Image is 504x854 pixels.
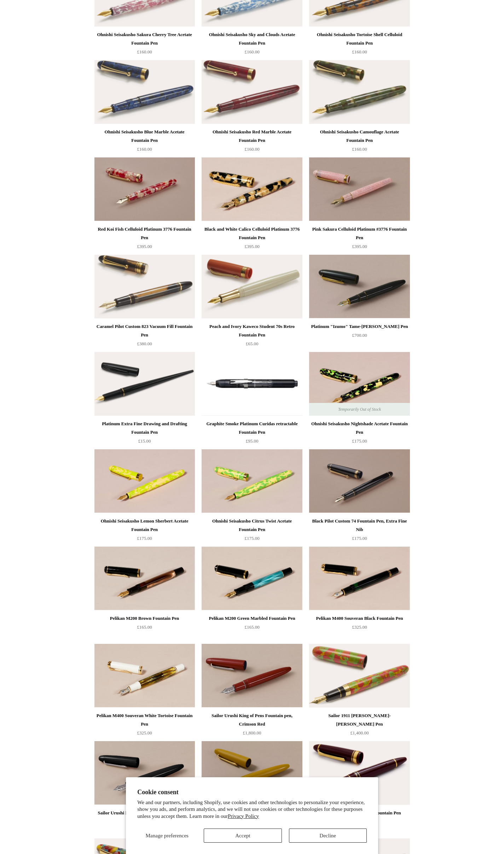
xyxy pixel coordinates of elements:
img: Red Koi Fish Celluloid Platinum 3776 Fountain Pen [94,157,195,221]
img: Ohnishi Seisakusho Camouflage Acetate Fountain Pen [309,60,410,124]
a: Pelikan M200 Brown Fountain Pen Pelikan M200 Brown Fountain Pen [94,547,195,610]
div: Platinum Extra Fine Drawing and Drafting Fountain Pen [96,420,193,437]
div: Ohnishi Seisakusho Tortoise Shell Celluloid Fountain Pen [311,30,408,47]
div: Ohnishi Seisakusho Red Marble Acetate Fountain Pen [203,128,300,145]
div: Ohnishi Seisakusho Lemon Sherbert Acetate Fountain Pen [96,517,193,534]
div: Ohnishi Seisakusho Camouflage Acetate Fountain Pen [311,128,408,145]
span: Temporarily Out of Stock [331,403,388,416]
span: £395.00 [244,244,259,249]
img: Ohnishi Seisakusho Lemon Sherbert Acetate Fountain Pen [94,449,195,513]
span: £1,800.00 [243,730,261,735]
span: £160.00 [137,49,152,54]
span: £395.00 [352,244,367,249]
img: Ohnishi Seisakusho Nightshade Acetate Fountain Pen [309,352,410,416]
span: £325.00 [352,624,367,630]
img: Peach and Ivory Kaweco Student 70s Retro Fountain Pen [202,255,302,318]
img: Platinum Extra Fine Drawing and Drafting Fountain Pen [94,352,195,416]
a: Caramel Pilot Custom 823 Vacuum Fill Fountain Pen Caramel Pilot Custom 823 Vacuum Fill Fountain Pen [94,255,195,318]
span: £1,400.00 [351,730,369,735]
a: Pelikan M200 Green Marbled Fountain Pen £165.00 [202,614,302,643]
img: Pelikan M400 Souveran White Tortoise Fountain Pen [94,644,195,708]
span: £160.00 [352,146,367,152]
img: Black Pilot Custom 74 Fountain Pen, Extra Fine Nib [309,449,410,513]
div: Pink Sakura Celluloid Platinum #3776 Fountain Pen [311,225,408,242]
span: £160.00 [244,49,259,54]
img: Ohnishi Seisakusho Red Marble Acetate Fountain Pen [202,60,302,124]
a: Sailor Urushi King of Pens Fountain pen, Black Sailor Urushi King of Pens Fountain pen, Black [94,741,195,805]
a: Sailor Urushi King of Pens Fountain pen, Crimson Red £1,800.00 [202,711,302,740]
div: Ohnishi Seisakusho Sky and Clouds Acetate Fountain Pen [203,30,300,47]
img: Graphite Smoke Platinum Curidas retractable Fountain Pen [202,352,302,416]
div: Sailor Urushi King of Pens Fountain pen, Black [96,809,193,817]
div: Ohnishi Seisakusho Citrus Twist Acetate Fountain Pen [203,517,300,534]
a: Black Pilot Custom 74 Fountain Pen, Extra Fine Nib £175.00 [309,517,410,546]
img: Sailor Urushi King of Pens Fountain pen, Black [94,741,195,805]
span: £325.00 [137,730,152,735]
p: We and our partners, including Shopify, use cookies and other technologies to personalize your ex... [137,799,367,820]
a: Ohnishi Seisakusho Lemon Sherbert Acetate Fountain Pen Ohnishi Seisakusho Lemon Sherbert Acetate ... [94,449,195,513]
a: Ohnishi Seisakusho Citrus Twist Acetate Fountain Pen Ohnishi Seisakusho Citrus Twist Acetate Foun... [202,449,302,513]
a: Sailor 1911 Aomori Ryuumon-nuri Fountain Pen Sailor 1911 Aomori Ryuumon-nuri Fountain Pen [309,644,410,708]
a: Pelikan M400 Souveran Black Fountain Pen £325.00 [309,614,410,643]
img: Pelikan M200 Brown Fountain Pen [94,547,195,610]
a: Platinum Extra Fine Drawing and Drafting Fountain Pen £15.00 [94,420,195,449]
a: Ohnishi Seisakusho Blue Marble Acetate Fountain Pen £160.00 [94,128,195,157]
div: Black Pilot Custom 74 Fountain Pen, Extra Fine Nib [311,517,408,534]
span: £700.00 [352,333,367,338]
span: £165.00 [137,624,152,630]
a: Graphite Smoke Platinum Curidas retractable Fountain Pen Graphite Smoke Platinum Curidas retracta... [202,352,302,416]
img: Caramel Pilot Custom 823 Vacuum Fill Fountain Pen [94,255,195,318]
a: Sailor Urushi King of Pens Fountain pen, Black £1,800.00 [94,809,195,838]
a: Black and White Calico Celluloid Platinum 3776 Fountain Pen £395.00 [202,225,302,254]
div: Pelikan M200 Brown Fountain Pen [96,614,193,623]
span: Manage preferences [146,833,189,838]
div: Pelikan M200 Green Marbled Fountain Pen [203,614,300,623]
img: Sailor Urushi King of Pens Fountain pen, Crimson Red [202,644,302,708]
div: Black and White Calico Celluloid Platinum 3776 Fountain Pen [203,225,300,242]
a: Ohnishi Seisakusho Tortoise Shell Celluloid Fountain Pen £160.00 [309,30,410,59]
a: Graphite Smoke Platinum Curidas retractable Fountain Pen £95.00 [202,420,302,449]
a: Peach and Ivory Kaweco Student 70s Retro Fountain Pen £65.00 [202,322,302,351]
button: Accept [204,829,282,843]
div: Sailor Urushi King of Pens Fountain pen, Crimson Red [203,711,300,728]
a: Ohnishi Seisakusho Citrus Twist Acetate Fountain Pen £175.00 [202,517,302,546]
span: £160.00 [244,146,259,152]
div: Ohnishi Seisakusho Nightshade Acetate Fountain Pen [311,420,408,437]
a: Pelikan M200 Brown Fountain Pen £165.00 [94,614,195,643]
div: Platinum "Izumo" Tame-[PERSON_NAME] Pen [311,322,408,331]
a: Caramel Pilot Custom 823 Vacuum Fill Fountain Pen £380.00 [94,322,195,351]
a: Black Pilot Custom 74 Fountain Pen, Extra Fine Nib Black Pilot Custom 74 Fountain Pen, Extra Fine... [309,449,410,513]
span: £175.00 [244,536,259,541]
div: Graphite Smoke Platinum Curidas retractable Fountain Pen [203,420,300,437]
button: Decline [289,829,367,843]
div: Peach and Ivory Kaweco Student 70s Retro Fountain Pen [203,322,300,339]
a: Ohnishi Seisakusho Nightshade Acetate Fountain Pen Ohnishi Seisakusho Nightshade Acetate Fountain... [309,352,410,416]
img: Black and White Calico Celluloid Platinum 3776 Fountain Pen [202,157,302,221]
h2: Cookie consent [137,789,367,796]
a: Pelikan M400 Souveran White Tortoise Fountain Pen Pelikan M400 Souveran White Tortoise Fountain Pen [94,644,195,708]
a: Ohnishi Seisakusho Camouflage Acetate Fountain Pen Ohnishi Seisakusho Camouflage Acetate Fountain... [309,60,410,124]
a: Sailor Ebonite King of Pens Fountain pen, Sunflower Yellow Sailor Ebonite King of Pens Fountain p... [202,741,302,805]
span: £175.00 [137,536,152,541]
a: Black and White Calico Celluloid Platinum 3776 Fountain Pen Black and White Calico Celluloid Plat... [202,157,302,221]
span: £15.00 [138,438,151,444]
div: Sailor 1911 [PERSON_NAME]-[PERSON_NAME] Pen [311,711,408,728]
div: Caramel Pilot Custom 823 Vacuum Fill Fountain Pen [96,322,193,339]
a: Ohnishi Seisakusho Blue Marble Acetate Fountain Pen Ohnishi Seisakusho Blue Marble Acetate Founta... [94,60,195,124]
div: Pelikan M400 Souveran White Tortoise Fountain Pen [96,711,193,728]
img: Sailor Ebonite King of Pens Fountain pen, Sunflower Yellow [202,741,302,805]
span: £380.00 [137,341,152,346]
div: Ohnishi Seisakusho Sakura Cherry Tree Acetate Fountain Pen [96,30,193,47]
a: Pelikan M400 Souveran Black Fountain Pen Pelikan M400 Souveran Black Fountain Pen [309,547,410,610]
img: Sailor 1911 Aomori Ryuumon-nuri Fountain Pen [309,644,410,708]
a: Red Koi Fish Celluloid Platinum 3776 Fountain Pen Red Koi Fish Celluloid Platinum 3776 Fountain Pen [94,157,195,221]
a: Burgundy Sailor 1911 Realo Fountain Pen Burgundy Sailor 1911 Realo Fountain Pen [309,741,410,805]
img: Pink Sakura Celluloid Platinum #3776 Fountain Pen [309,157,410,221]
span: £95.00 [246,438,259,444]
a: Sailor 1911 [PERSON_NAME]-[PERSON_NAME] Pen £1,400.00 [309,711,410,740]
a: Ohnishi Seisakusho Red Marble Acetate Fountain Pen Ohnishi Seisakusho Red Marble Acetate Fountain... [202,60,302,124]
a: Ohnishi Seisakusho Nightshade Acetate Fountain Pen £175.00 [309,420,410,449]
a: Pink Sakura Celluloid Platinum #3776 Fountain Pen £395.00 [309,225,410,254]
a: Pelikan M400 Souveran White Tortoise Fountain Pen £325.00 [94,711,195,740]
span: £395.00 [137,244,152,249]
